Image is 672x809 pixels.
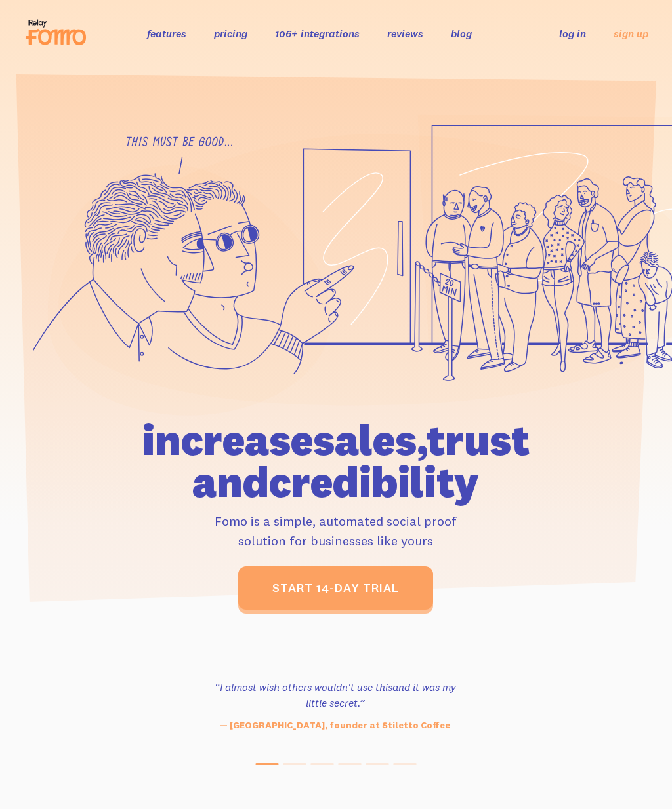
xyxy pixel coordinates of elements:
a: reviews [387,27,423,40]
a: pricing [214,27,247,40]
h1: increase sales, trust and credibility [116,419,555,503]
a: features [147,27,186,40]
p: Fomo is a simple, automated social proof solution for businesses like yours [116,511,555,551]
p: — [GEOGRAPHIC_DATA], founder at Stiletto Coffee [207,719,464,732]
a: log in [559,27,586,40]
a: blog [451,27,472,40]
a: 106+ integrations [275,27,360,40]
a: sign up [614,27,648,41]
a: start 14-day trial [238,566,433,610]
h3: “I almost wish others wouldn't use this and it was my little secret.” [207,679,464,711]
